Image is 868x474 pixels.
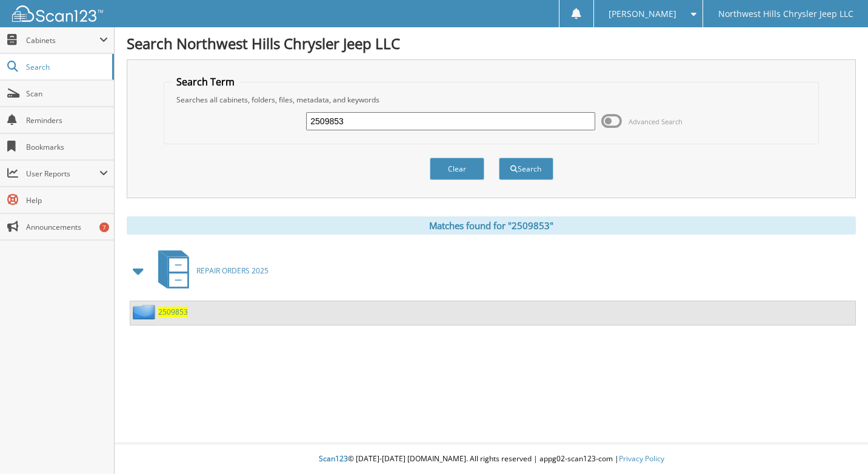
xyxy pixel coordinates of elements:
[319,453,348,464] span: Scan123
[26,169,99,179] span: User Reports
[115,444,868,474] div: © [DATE]-[DATE] [DOMAIN_NAME]. All rights reserved | appg02-scan123-com |
[609,10,676,18] span: [PERSON_NAME]
[170,75,241,88] legend: Search Term
[151,247,269,295] a: REPAIR ORDERS 2025
[619,453,664,464] a: Privacy Policy
[499,158,553,180] button: Search
[170,95,812,105] div: Searches all cabinets, folders, files, metadata, and keywords
[26,115,108,125] span: Reminders
[158,307,188,317] a: 2509853
[26,142,108,152] span: Bookmarks
[430,158,484,180] button: Clear
[196,265,269,276] span: REPAIR ORDERS 2025
[26,222,108,232] span: Announcements
[127,216,856,235] div: Matches found for "2509853"
[127,33,856,53] h1: Search Northwest Hills Chrysler Jeep LLC
[26,35,99,45] span: Cabinets
[629,117,683,126] span: Advanced Search
[99,222,109,232] div: 7
[133,304,158,319] img: folder2.png
[26,195,108,205] span: Help
[26,88,108,99] span: Scan
[718,10,853,18] span: Northwest Hills Chrysler Jeep LLC
[26,62,106,72] span: Search
[12,5,103,22] img: scan123-logo-white.svg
